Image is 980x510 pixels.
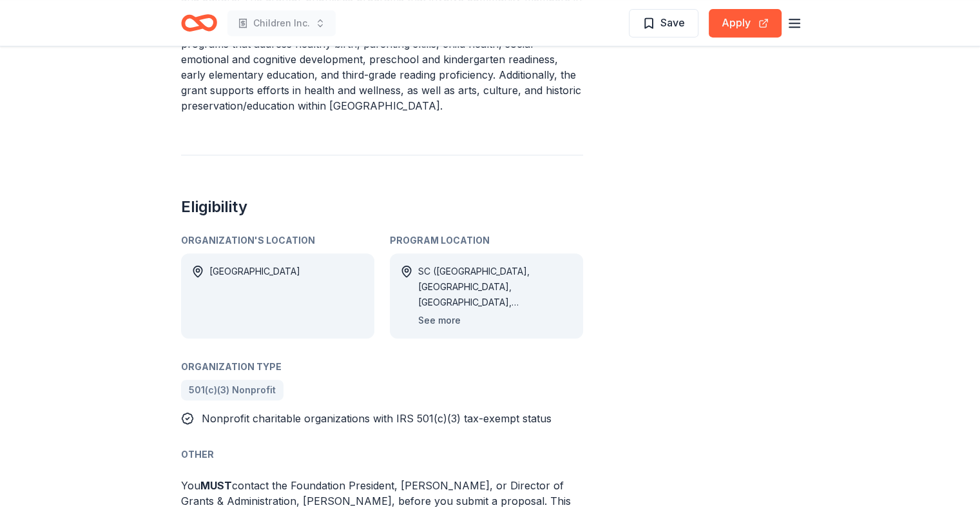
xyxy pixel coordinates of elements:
[200,479,232,492] strong: MUST
[181,197,583,217] h2: Eligibility
[418,313,461,328] button: See more
[181,447,583,462] div: Other
[202,412,552,425] span: Nonprofit charitable organizations with IRS 501(c)(3) tax-exempt status
[709,9,782,37] button: Apply
[418,264,573,310] div: SC ([GEOGRAPHIC_DATA], [GEOGRAPHIC_DATA], [GEOGRAPHIC_DATA], [GEOGRAPHIC_DATA], [GEOGRAPHIC_DATA]...
[189,382,276,398] span: 501(c)(3) Nonprofit
[181,233,374,248] div: Organization's Location
[181,359,583,375] div: Organization Type
[181,380,283,400] a: 501(c)(3) Nonprofit
[227,10,336,36] button: Children Inc.
[390,233,583,248] div: Program Location
[629,9,698,37] button: Save
[181,8,217,38] a: Home
[660,14,685,31] span: Save
[209,264,300,328] div: [GEOGRAPHIC_DATA]
[253,15,310,31] span: Children Inc.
